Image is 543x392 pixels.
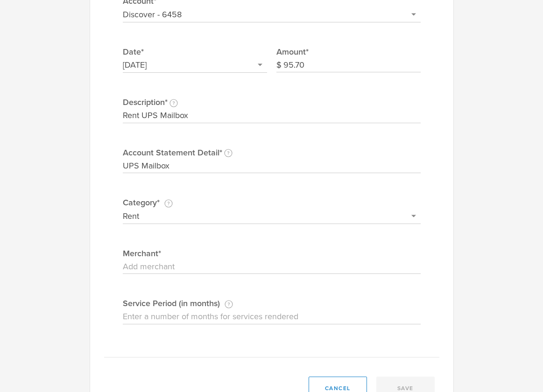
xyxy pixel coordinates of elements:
[123,247,421,259] label: Merchant
[123,46,267,58] label: Date*
[123,259,421,274] input: Add merchant
[123,196,421,209] label: Category*
[123,309,421,324] input: Enter a number of months for services rendered
[276,46,421,58] label: Amount
[123,96,421,108] label: Description
[123,108,421,123] input: Enter a description of the transaction
[496,347,543,392] iframe: Chat Widget
[123,297,421,309] label: Service Period (in months)
[283,58,421,73] input: 0.00
[123,58,267,73] input: Select date
[123,159,421,174] input: Enter the details as they appear on your account statement
[123,147,421,159] label: Account Statement Detail
[276,58,283,73] div: $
